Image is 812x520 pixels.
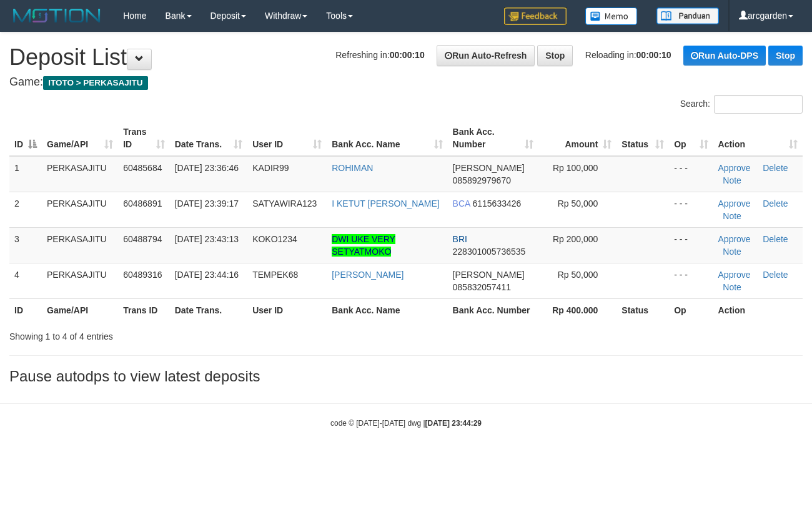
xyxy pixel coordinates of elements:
h3: Pause autodps to view latest deposits [9,368,803,385]
a: Run Auto-Refresh [437,45,535,66]
th: ID: activate to sort column descending [9,120,42,156]
span: [DATE] 23:39:17 [175,199,239,208]
td: - - - [669,156,713,192]
span: [DATE] 23:43:13 [175,234,239,244]
th: Bank Acc. Number: activate to sort column ascending [448,120,538,156]
span: 60485684 [123,163,162,173]
span: Copy 085892979670 to clipboard [453,175,511,185]
th: Bank Acc. Number [448,298,538,321]
span: ITOTO > PERKASAJITU [43,76,148,90]
a: Delete [763,163,788,173]
a: Note [723,247,741,257]
input: Search: [714,95,803,114]
a: I KETUT [PERSON_NAME] [332,199,439,208]
td: 3 [9,227,42,263]
span: SATYAWIRA123 [252,199,317,208]
th: Status [616,298,669,321]
th: Date Trans. [170,298,247,321]
a: Approve [718,234,751,244]
a: Run Auto-DPS [683,46,766,66]
strong: 00:00:10 [636,50,671,60]
img: Feedback.jpg [504,7,567,25]
a: Note [723,175,741,185]
span: [PERSON_NAME] [453,270,525,280]
td: 1 [9,156,42,192]
span: Copy 228301005736535 to clipboard [453,247,526,257]
span: Rp 50,000 [558,199,598,208]
span: Copy 085832057411 to clipboard [453,282,511,292]
a: Note [723,282,741,292]
a: Approve [718,163,751,173]
img: MOTION_logo.png [9,6,104,25]
th: Trans ID [118,298,169,321]
a: ROHIMAN [332,163,373,173]
span: Refreshing in: [335,50,424,60]
td: - - - [669,263,713,298]
td: - - - [669,227,713,263]
span: Rp 200,000 [553,234,598,244]
span: Rp 50,000 [558,270,598,280]
h4: Game: [9,76,803,89]
th: Bank Acc. Name [327,298,447,321]
span: 60488794 [123,234,162,244]
img: panduan.png [656,7,719,24]
th: Date Trans.: activate to sort column ascending [170,120,247,156]
th: Amount: activate to sort column ascending [538,120,616,156]
td: 2 [9,192,42,227]
span: KADIR99 [252,163,289,173]
th: Rp 400.000 [538,298,616,321]
a: [PERSON_NAME] [332,270,404,280]
a: Approve [718,199,751,208]
a: Delete [763,199,788,208]
a: Stop [537,45,573,66]
td: 4 [9,263,42,298]
th: Action: activate to sort column ascending [713,120,803,156]
small: code © [DATE]-[DATE] dwg | [330,419,482,428]
th: User ID: activate to sort column ascending [247,120,327,156]
td: PERKASAJITU [42,227,118,263]
td: PERKASAJITU [42,263,118,298]
span: 60489316 [123,270,162,280]
th: Trans ID: activate to sort column ascending [118,120,169,156]
label: Search: [680,95,803,114]
span: Reloading in: [585,50,671,60]
span: KOKO1234 [252,234,297,244]
th: User ID [247,298,327,321]
strong: [DATE] 23:44:29 [425,419,482,428]
th: Op: activate to sort column ascending [669,120,713,156]
span: [DATE] 23:44:16 [175,270,239,280]
h1: Deposit List [9,45,803,70]
td: - - - [669,192,713,227]
div: Showing 1 to 4 of 4 entries [9,325,329,343]
a: Note [723,211,741,221]
a: Delete [763,234,788,244]
th: Status: activate to sort column ascending [616,120,669,156]
span: TEMPEK68 [252,270,298,280]
th: Action [713,298,803,321]
span: [PERSON_NAME] [453,163,525,173]
th: Game/API [42,298,118,321]
span: BRI [453,234,467,244]
th: Game/API: activate to sort column ascending [42,120,118,156]
td: PERKASAJITU [42,192,118,227]
th: Op [669,298,713,321]
strong: 00:00:10 [390,50,425,60]
th: ID [9,298,42,321]
a: Approve [718,270,751,280]
span: Rp 100,000 [553,163,598,173]
span: BCA [453,199,470,208]
span: [DATE] 23:36:46 [175,163,239,173]
a: DWI UKE VERY SETYATMOKO [332,234,395,257]
span: 60486891 [123,199,162,208]
a: Stop [768,46,803,66]
td: PERKASAJITU [42,156,118,192]
span: Copy 6115633426 to clipboard [472,199,521,208]
img: Button%20Memo.svg [585,7,638,25]
th: Bank Acc. Name: activate to sort column ascending [327,120,447,156]
a: Delete [763,270,788,280]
